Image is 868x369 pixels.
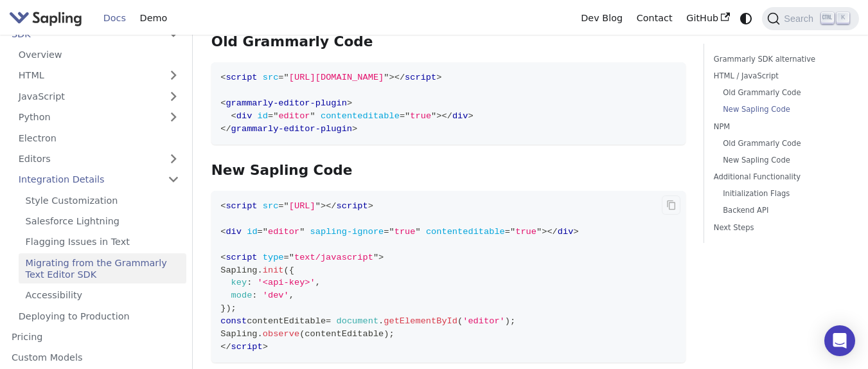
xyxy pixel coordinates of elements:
div: Open Intercom Messenger [824,325,855,356]
a: Sapling.ai [9,9,87,28]
span: " [289,253,294,262]
span: . [258,265,263,275]
span: true [394,227,416,237]
a: HTML [12,66,186,85]
a: NPM [714,121,845,133]
span: script [226,201,257,211]
span: ) [505,316,510,326]
span: 'editor' [463,316,505,326]
span: div [558,227,574,237]
h3: New Sapling Code [211,162,686,179]
span: </ [220,342,231,352]
span: " [510,227,515,237]
span: > [436,73,441,82]
span: = [384,227,389,237]
span: " [284,73,289,82]
span: id [247,227,257,237]
span: > [263,342,268,352]
a: Additional Functionality [714,171,845,183]
span: . [258,329,263,339]
a: Old Grammarly Code [723,138,840,150]
span: > [389,73,394,82]
a: Deploying to Production [12,307,186,325]
span: ) [226,303,231,313]
a: New Sapling Code [723,104,840,116]
a: Next Steps [714,222,845,234]
span: script [226,253,257,262]
a: Pricing [4,328,186,346]
span: , [315,278,321,287]
a: Backend API [723,204,840,217]
span: " [405,111,410,121]
a: Integration Details [12,170,186,189]
span: document [337,316,379,326]
span: ; [389,329,394,339]
span: key [231,278,247,287]
a: Editors [12,150,161,168]
button: Expand sidebar category 'Editors' [161,150,186,168]
span: = [278,201,283,211]
span: : [247,278,252,287]
span: < [220,253,226,262]
span: src [263,73,279,82]
span: " [263,227,268,237]
a: Migrating from the Grammarly Text Editor SDK [19,253,186,283]
button: Search (Ctrl+K) [762,7,858,30]
span: </ [441,111,452,121]
span: src [263,201,279,211]
span: </ [326,201,336,211]
a: Dev Blog [574,8,629,28]
a: Contact [630,8,680,28]
span: observe [263,329,299,339]
span: ; [231,303,236,313]
span: contentEditable [247,316,326,326]
span: div [452,111,468,121]
a: JavaScript [12,87,186,105]
span: " [431,111,436,121]
a: Electron [12,129,186,147]
a: GitHub [679,8,736,28]
a: Style Customization [19,191,186,210]
span: div [226,227,242,237]
span: 'dev' [263,291,289,300]
span: ) [384,329,389,339]
span: < [220,201,226,211]
a: Salesforce Lightning [19,212,186,231]
span: > [352,124,357,134]
a: Old Grammarly Code [723,87,840,99]
span: " [373,253,378,262]
a: Custom Models [4,348,186,367]
span: [URL][DOMAIN_NAME] [289,73,384,82]
span: > [573,227,578,237]
span: < [231,111,236,121]
a: Docs [96,8,133,28]
span: . [378,316,384,326]
span: sapling-ignore [310,227,384,237]
a: Overview [12,46,186,64]
span: type [263,253,284,262]
a: New Sapling Code [723,154,840,166]
span: = [284,253,289,262]
span: true [515,227,536,237]
span: [URL] [289,201,315,211]
span: > [436,111,441,121]
h3: Old Grammarly Code [211,33,686,51]
span: " [299,227,305,237]
span: ( [457,316,463,326]
img: Sapling.ai [9,9,82,28]
span: = [278,73,283,82]
span: </ [547,227,557,237]
span: , [289,291,294,300]
span: init [263,265,284,275]
span: ( [299,329,305,339]
span: < [220,73,226,82]
a: Accessibility [19,286,186,305]
span: script [337,201,368,211]
span: " [536,227,542,237]
span: { [289,265,294,275]
span: " [284,201,289,211]
span: > [368,201,373,211]
span: script [231,342,263,352]
span: = [505,227,510,237]
span: </ [394,73,405,82]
